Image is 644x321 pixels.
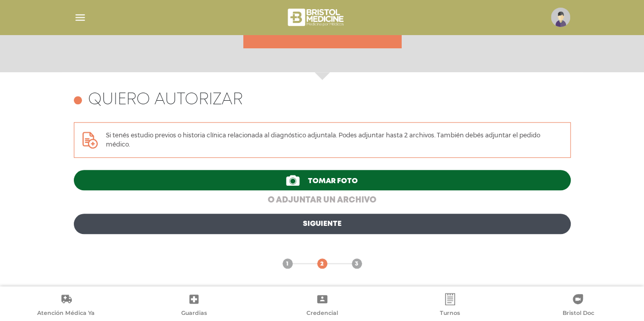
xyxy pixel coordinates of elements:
[74,11,87,24] img: Cober_menu-lines-white.svg
[130,293,258,319] a: Guardias
[440,309,460,318] span: Turnos
[306,309,338,318] span: Credencial
[74,214,571,234] a: Siguiente
[88,91,243,110] h4: Quiero autorizar
[74,170,571,190] a: Tomar foto
[320,259,324,269] span: 2
[181,309,207,318] span: Guardias
[386,293,514,319] a: Turnos
[551,8,570,27] img: profile-placeholder.svg
[283,258,293,269] a: 1
[352,258,362,269] a: 3
[514,293,642,319] a: Bristol Doc
[562,309,594,318] span: Bristol Doc
[74,194,571,207] a: o adjuntar un archivo
[37,309,95,318] span: Atención Médica Ya
[286,259,289,269] span: 1
[317,258,327,269] a: 2
[286,5,347,30] img: bristol-medicine-blanco.png
[2,293,130,319] a: Atención Médica Ya
[355,259,358,269] span: 3
[106,131,562,149] p: Si tenés estudio previos o historia clínica relacionada al diagnóstico adjuntala. Podes adjuntar ...
[258,293,386,319] a: Credencial
[308,178,358,185] span: Tomar foto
